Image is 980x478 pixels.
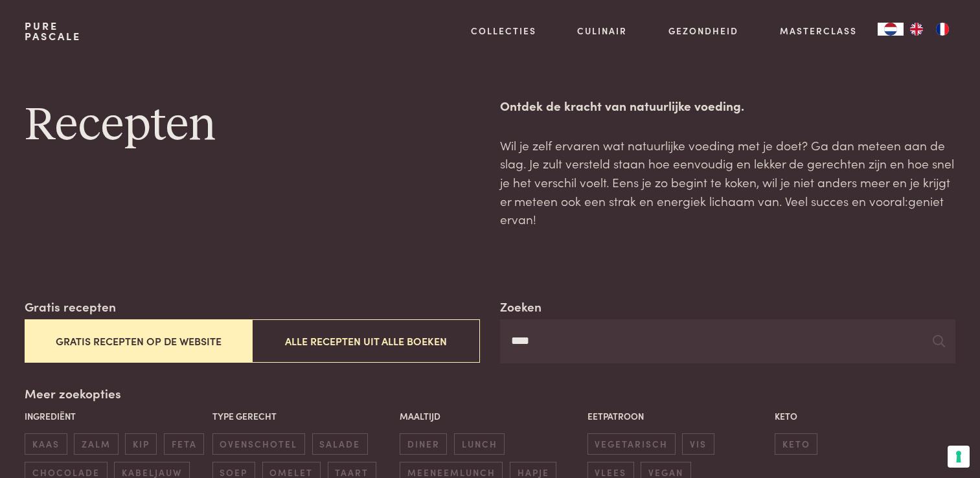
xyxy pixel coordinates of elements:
[780,24,857,38] a: Masterclass
[25,433,67,455] span: kaas
[904,23,929,36] a: EN
[878,23,904,36] div: Language
[74,433,118,455] span: zalm
[25,21,81,41] a: PurePascale
[878,23,955,36] aside: Language selected: Nederlands
[471,24,536,38] a: Collecties
[668,24,738,38] a: Gezondheid
[587,409,768,423] p: Eetpatroon
[878,23,904,36] a: NL
[25,319,252,363] button: Gratis recepten op de website
[948,446,970,468] button: Uw voorkeuren voor toestemming voor trackingtechnologieën
[25,97,479,155] h1: Recepten
[775,409,955,423] p: Keto
[125,433,157,455] span: kip
[400,433,447,455] span: diner
[500,97,744,114] strong: Ontdek de kracht van natuurlijke voeding.
[25,409,205,423] p: Ingrediënt
[904,23,955,36] ul: Language list
[164,433,204,455] span: feta
[252,319,479,363] button: Alle recepten uit alle boeken
[312,433,368,455] span: salade
[25,297,116,316] label: Gratis recepten
[212,409,393,423] p: Type gerecht
[577,24,627,38] a: Culinair
[500,136,955,229] p: Wil je zelf ervaren wat natuurlijke voeding met je doet? Ga dan meteen aan de slag. Je zult verst...
[587,433,676,455] span: vegetarisch
[929,23,955,36] a: FR
[454,433,505,455] span: lunch
[500,297,541,316] label: Zoeken
[682,433,714,455] span: vis
[400,409,580,423] p: Maaltijd
[775,433,817,455] span: keto
[212,433,305,455] span: ovenschotel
